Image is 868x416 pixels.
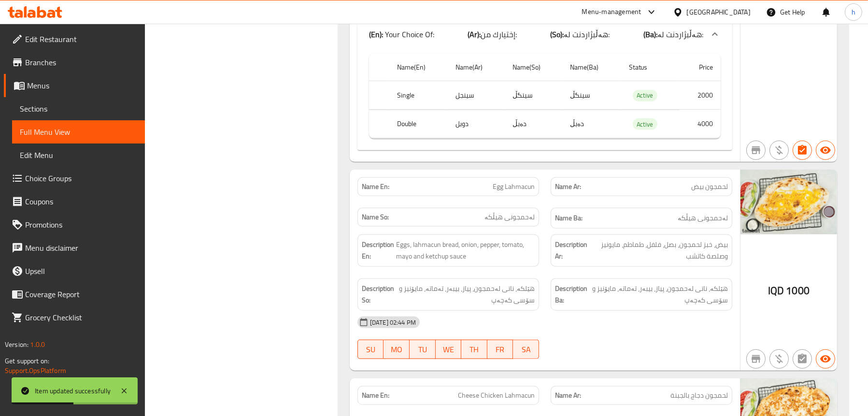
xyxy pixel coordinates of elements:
[621,54,680,81] th: Status
[20,103,137,115] span: Sections
[5,355,49,367] span: Get support on:
[582,6,641,18] div: Menu-management
[357,340,384,359] button: SU
[448,81,505,110] td: سينجل
[680,110,721,138] td: 4000
[555,390,581,401] strong: Name Ar:
[396,283,535,306] span: هێلکە، نانی لەحمجون، پیاز، بیبەر، تەماتە، مایۆنیز و سۆسی کەچەپ
[25,172,137,184] span: Choice Groups
[563,110,621,138] td: دەبڵ
[4,236,145,259] a: Menu disclaimer
[440,343,458,357] span: WE
[786,281,810,300] span: 1000
[493,182,535,192] span: Egg Lahmacun
[505,110,563,138] td: دەبڵ
[30,338,45,351] span: 1.0.0
[769,349,789,369] button: Purchased item
[852,7,855,17] span: h
[484,212,535,222] span: لەحمجونی هیڵکە
[461,340,487,359] button: TH
[465,343,484,357] span: TH
[680,81,721,110] td: 2000
[12,143,145,167] a: Edit Menu
[20,149,137,161] span: Edit Menu
[5,364,66,377] a: Support.OpsPlatform
[4,190,145,213] a: Coupons
[25,33,137,45] span: Edit Restaurant
[362,182,389,192] strong: Name En:
[481,27,517,42] span: إختيارك من:
[25,265,137,277] span: Upsell
[746,349,766,369] button: Not branch specific item
[413,343,432,357] span: TU
[362,283,394,306] strong: Description So:
[12,97,145,120] a: Sections
[362,212,389,222] strong: Name So:
[793,349,812,369] button: Not has choices
[4,306,145,329] a: Grocery Checklist
[678,212,728,224] span: لەحمجونی هیڵکە
[27,80,137,91] span: Menus
[369,54,721,139] table: choices table
[4,167,145,190] a: Choice Groups
[369,29,434,40] p: Your Choice Of:
[4,51,145,74] a: Branches
[740,170,837,234] img: Kulera_ba_qimay_Miri_Sora638953588432532723.jpg
[517,343,535,357] span: SA
[564,27,610,42] span: هەڵبژاردنت لە:
[20,126,137,138] span: Full Menu View
[396,239,535,262] span: Eggs, lahmacun bread, onion, pepper, tomato, mayo and ketchup sauce
[5,338,28,351] span: Version:
[505,81,563,110] td: سینگڵ
[793,141,812,160] button: Has choices
[448,54,505,81] th: Name(Ar)
[35,386,111,396] div: Item updated successfully
[357,19,732,50] div: (En): Your Choice Of:(Ar):إختيارك من:(So):هەڵبژاردنت لە:(Ba):هەڵبژاردنت لە:
[25,242,137,254] span: Menu disclaimer
[4,283,145,306] a: Coverage Report
[387,343,406,357] span: MO
[555,182,581,192] strong: Name Ar:
[769,141,789,160] button: Purchased item
[816,349,835,369] button: Available
[563,81,621,110] td: سینگڵ
[670,390,728,401] span: لحمجون دجاج بالجبنة
[366,318,420,327] span: [DATE] 02:44 PM
[4,259,145,283] a: Upsell
[555,212,583,224] strong: Name Ba:
[362,239,394,262] strong: Description En:
[389,81,448,110] th: Single
[12,120,145,143] a: Full Menu View
[680,54,721,81] th: Price
[633,118,657,130] div: Active
[362,390,389,401] strong: Name En:
[657,27,703,42] span: هەڵبژاردنت لە:
[590,283,728,306] span: هێلکە، نانی لەحمجون، پیاز، بیبەر، تەماتە، مایۆنیز و سۆسی کەچەپ
[4,74,145,97] a: Menus
[563,54,621,81] th: Name(Ba)
[633,119,657,130] span: Active
[25,288,137,300] span: Coverage Report
[25,196,137,207] span: Coupons
[513,340,539,359] button: SA
[816,141,835,160] button: Available
[389,54,448,81] th: Name(En)
[4,28,145,51] a: Edit Restaurant
[505,54,563,81] th: Name(So)
[746,141,766,160] button: Not branch specific item
[436,340,462,359] button: WE
[555,239,588,262] strong: Description Ar:
[468,27,481,42] b: (Ar):
[491,343,510,357] span: FR
[687,7,751,17] div: [GEOGRAPHIC_DATA]
[369,27,383,42] b: (En):
[487,340,513,359] button: FR
[4,213,145,236] a: Promotions
[633,90,657,101] span: Active
[691,182,728,192] span: لحمجون بيض
[362,343,380,357] span: SU
[410,340,436,359] button: TU
[633,90,657,101] div: Active
[590,239,728,262] span: بيض، خبز لحمجون، بصل، فلفل، طماطم، مايونيز وصلصة كاتشب
[25,57,137,68] span: Branches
